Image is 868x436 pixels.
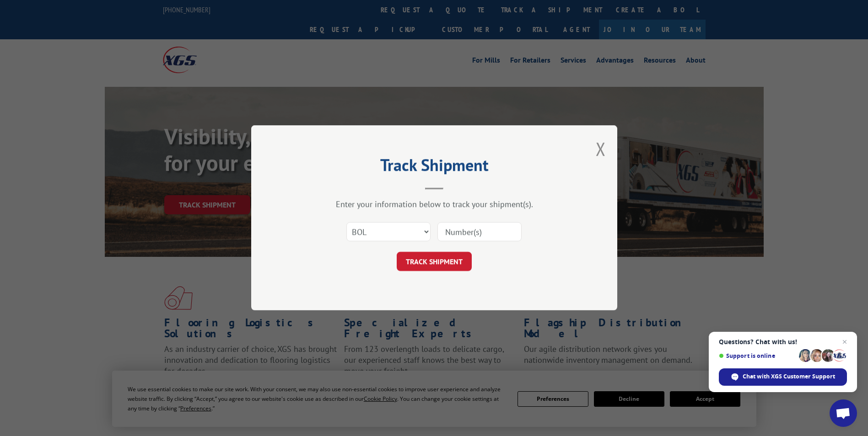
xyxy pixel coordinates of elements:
[719,338,847,346] span: Questions? Chat with us!
[743,372,835,381] span: Chat with XGS Customer Support
[596,137,606,161] button: Close modal
[397,252,472,271] button: TRACK SHIPMENT
[297,159,571,176] h2: Track Shipment
[719,368,847,386] div: Chat with XGS Customer Support
[437,223,522,242] input: Number(s)
[839,336,850,347] span: Close chat
[830,399,857,427] div: Open chat
[719,352,796,359] span: Support is online
[297,199,571,210] div: Enter your information below to track your shipment(s).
